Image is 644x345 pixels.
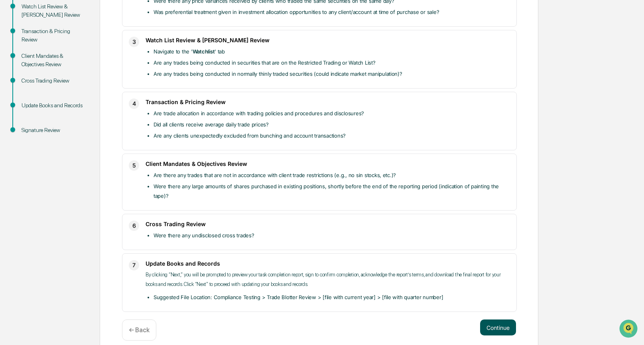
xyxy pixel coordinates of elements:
[154,108,510,118] li: Are trade allocation in accordance with trading policies and procedures and disclosures?
[56,135,97,141] a: Powered byPylon
[22,27,87,44] div: Transaction & Pricing Review
[154,58,510,67] li: Are any trades being conducted in securities that are on the Restricted Trading or Watch List?
[154,69,510,79] li: Are any trades being conducted in normally thinly traded securities (could indicate market manipu...
[27,61,131,69] div: Start new chat
[146,160,510,167] h3: Client Mandates & Objectives Review
[154,181,510,201] li: Were there any large amounts of shares purchased in existing positions, shortly before the end of...
[22,126,87,134] div: Signature Review
[132,99,136,108] span: 4
[136,63,145,73] button: Start new chat
[154,7,510,17] li: Was preferential treatment given in investment allocation opportunities to any client/account at ...
[22,2,87,19] div: Watch List Review & [PERSON_NAME] Review
[66,101,99,108] span: Attestations
[22,52,87,69] div: Client Mandates & Objectives Review
[154,231,510,240] li: Were there any undisclosed cross trades?
[16,101,51,108] span: Preclearance
[132,260,136,270] span: 7
[146,221,510,227] h3: Cross Trading Review
[129,326,150,334] p: ← Back
[55,97,102,112] a: 🗄️Attestations
[8,116,14,123] div: 🔎
[618,319,640,340] iframe: Open customer support
[22,101,87,110] div: Update Books and Records
[58,101,64,108] div: 🗄️
[480,319,516,335] button: Continue
[5,97,55,112] a: 🖐️Preclearance
[8,61,22,75] img: 1746055101610-c473b297-6a78-478c-a979-82029cc54cd1
[16,116,50,124] span: Data Lookup
[154,170,510,180] li: Are there any trades that are not in accordance with client trade restrictions (e.g., no sin stoc...
[154,47,510,56] li: Navigate to the ' ' tab
[132,161,136,170] span: 5
[8,101,14,108] div: 🖐️
[79,135,97,141] span: Pylon
[22,77,87,85] div: Cross Trading Review
[132,37,136,47] span: 3
[154,120,510,129] li: Did all clients receive average daily trade prices?
[5,112,53,127] a: 🔎Data Lookup
[146,99,510,105] h3: Transaction & Pricing Review
[146,270,510,289] p: By clicking “Next,” you will be prompted to preview your task completion report, sign to confirm ...
[146,37,510,43] h3: Watch List Review & [PERSON_NAME] Review
[146,260,510,267] h3: Update Books and Records
[132,221,136,231] span: 6
[27,69,101,75] div: We're available if you need us!
[193,48,215,55] strong: Watchlist
[154,292,510,302] li: Suggested File Location: Compliance Testing > Trade Blotter Review > [file with current year] > [...
[8,17,145,30] p: How can we help?
[154,131,510,140] li: Are any clients unexpectedly excluded from bunching and account transactions?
